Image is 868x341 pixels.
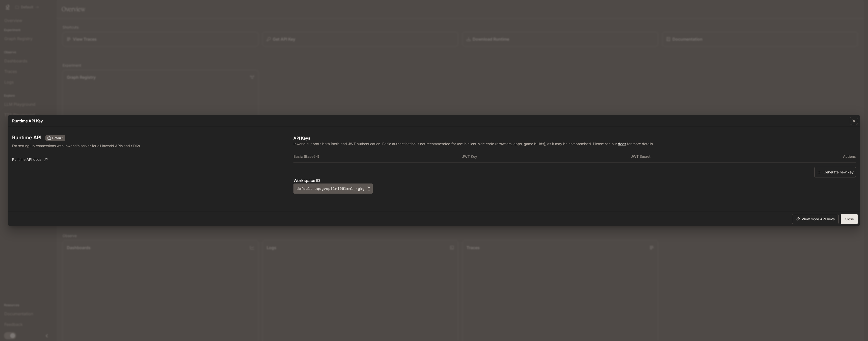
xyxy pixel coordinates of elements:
[293,177,856,183] p: Workspace ID
[293,150,462,163] th: Basic (Base64)
[45,135,65,141] div: These keys will apply to your current workspace only
[462,150,631,163] th: JWT Key
[814,167,856,178] button: Generate new key
[841,214,858,224] button: Close
[12,135,41,140] h3: Runtime API
[12,143,220,148] p: For setting up connections with Inworld's server for all Inworld APIs and SDKs.
[12,118,43,124] p: Runtime API Key
[50,136,65,140] span: Default
[293,183,373,194] button: default-zqqyvspt1ni66lmml_xgkg
[792,214,839,224] button: View more API Keys
[10,154,49,165] a: Runtime API docs
[631,150,800,163] th: JWT Secret
[800,150,856,163] th: Actions
[618,142,626,146] a: docs
[293,141,856,146] p: Inworld supports both Basic and JWT authentication. Basic authentication is not recommended for u...
[293,135,856,141] p: API Keys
